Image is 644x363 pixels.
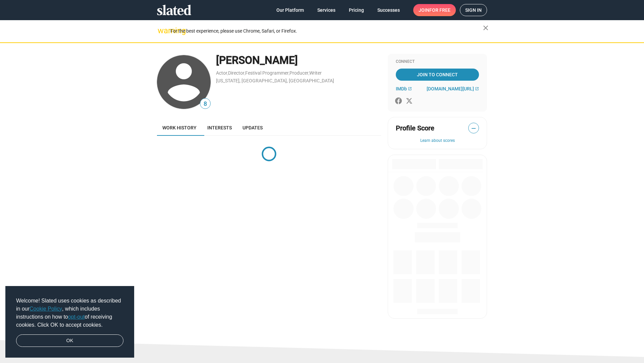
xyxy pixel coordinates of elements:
span: Join [419,4,450,16]
div: For the best experience, please use Chrome, Safari, or Firefox. [170,27,483,36]
span: 8 [200,99,210,109]
a: Updates [237,120,268,136]
span: , [289,72,289,75]
mat-icon: open_in_new [475,87,479,91]
a: Cookie Policy [30,306,62,312]
span: Sign in [465,4,482,16]
a: Pricing [343,4,369,16]
a: Festival Programmer [245,70,289,76]
span: Our Platform [276,4,304,16]
span: Updates [243,125,263,130]
span: Successes [377,4,400,16]
a: Joinfor free [413,4,456,16]
a: Sign in [460,4,487,16]
a: opt-out [68,314,85,320]
div: cookieconsent [5,286,134,358]
a: Services [312,4,341,16]
span: Welcome! Slated uses cookies as described in our , which includes instructions on how to of recei... [16,297,123,329]
span: for free [429,4,450,16]
div: [PERSON_NAME] [216,53,381,68]
span: , [227,72,228,75]
a: Successes [372,4,405,16]
mat-icon: close [482,24,490,32]
a: [US_STATE], [GEOGRAPHIC_DATA], [GEOGRAPHIC_DATA] [216,78,334,83]
a: Our Platform [271,4,309,16]
span: Work history [162,125,197,130]
span: Pricing [349,4,364,16]
button: Learn about scores [396,138,479,144]
div: Connect [396,59,479,65]
a: IMDb [396,86,412,91]
a: Work history [157,120,202,136]
a: Actor [216,70,227,76]
a: [DOMAIN_NAME][URL] [427,86,479,91]
mat-icon: open_in_new [408,87,412,91]
span: Services [317,4,335,16]
a: Writer [309,70,322,76]
a: Director [228,70,245,76]
span: , [245,72,245,75]
a: dismiss cookie message [16,334,123,347]
span: [DOMAIN_NAME][URL] [427,86,474,91]
span: IMDb [396,86,407,91]
span: — [469,124,479,133]
span: Join To Connect [397,69,478,81]
span: Interests [207,125,232,130]
a: Join To Connect [396,69,479,81]
mat-icon: warning [158,27,166,35]
a: Producer [289,70,309,76]
a: Interests [202,120,237,136]
span: Profile Score [396,124,434,133]
span: , [309,72,309,75]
